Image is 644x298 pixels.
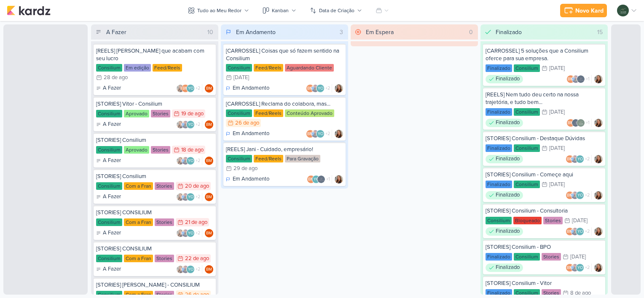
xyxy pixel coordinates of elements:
div: Finalizado [486,75,523,83]
div: [STORIES] Consilium - Consultoria [486,207,603,215]
div: Consilium [226,155,252,162]
span: +1 [585,120,590,126]
img: Franciluce Carvalho [335,175,343,184]
div: Consilium [226,109,252,117]
div: Beth Monteiro [205,157,213,165]
div: [STORIES] Consilium - Destaque Dúvidas [486,135,603,142]
div: A Fazer [96,120,121,129]
p: YO [314,178,319,182]
p: BM [567,157,573,162]
div: Responsável: Beth Monteiro [205,229,213,237]
div: Finalizado [496,28,522,37]
div: Beth Monteiro [306,84,314,93]
img: Guilherme Savio [571,227,579,236]
div: 20 de ago [185,184,209,189]
div: 8 de ago [570,290,591,296]
img: Guilherme Savio [181,193,190,201]
span: +1 [585,76,590,82]
div: Responsável: Franciluce Carvalho [335,84,343,93]
p: YO [188,87,193,91]
img: Jani Policarpo [572,119,580,127]
div: Finalizado [486,289,512,297]
div: A Fazer [96,157,121,165]
div: Consilium [96,218,122,226]
div: Beth Monteiro [566,155,574,163]
img: Franciluce Carvalho [176,193,185,201]
p: BM [206,123,212,127]
img: Franciluce Carvalho [176,265,185,274]
div: Responsável: Franciluce Carvalho [335,130,343,138]
div: [STORIES] Vitor - Consilium [96,100,213,108]
img: Franciluce Carvalho [594,191,603,200]
p: Finalizado [496,263,520,272]
p: BM [568,77,574,82]
p: A Fazer [103,193,121,201]
div: Yasmin Oliveira [576,191,584,200]
div: Com a Fran [124,255,153,262]
div: [STORIES] Consilium - Vitor [486,279,603,287]
div: Responsável: Franciluce Carvalho [594,263,603,272]
span: +2 [584,228,590,235]
img: Guilherme Savio [181,229,190,237]
div: A Fazer [96,229,121,237]
div: Colaboradores: Beth Monteiro, Guilherme Savio, Yasmin Oliveira, Jani Policarpo, DP & RH Análise C... [306,130,332,138]
div: Finalizado [486,253,512,261]
div: Yasmin Oliveira [312,175,320,184]
img: Franciluce Carvalho [176,157,185,165]
p: YO [318,87,323,91]
img: Franciluce Carvalho [594,75,603,83]
div: Responsável: Beth Monteiro [205,157,213,165]
div: Stories [542,253,561,261]
p: YO [577,194,583,198]
div: Colaboradores: Franciluce Carvalho, Guilherme Savio, Yasmin Oliveira, Jani Policarpo, DP & RH Aná... [176,265,202,274]
p: Em Andamento [233,175,269,184]
div: Stories [155,255,174,262]
div: [DATE] [549,182,565,187]
p: YO [577,266,583,270]
div: Responsável: Franciluce Carvalho [594,155,603,163]
div: Beth Monteiro [566,227,574,236]
div: Em Andamento [226,84,269,93]
div: A Fazer [96,265,121,274]
p: YO [188,159,193,163]
span: +2 [325,85,330,92]
div: Beth Monteiro [181,84,190,93]
img: Franciluce Carvalho [594,263,603,272]
div: [STORIES] Consilium - BPO [486,243,603,251]
img: Guilherme Savio [571,191,579,200]
div: 29 de ago [233,166,258,171]
div: Beth Monteiro [205,265,213,274]
span: +2 [584,192,590,199]
p: Em Andamento [233,84,269,93]
div: 3 [336,28,346,37]
div: 21 de ago [185,220,207,225]
p: BM [206,268,212,272]
img: Guilherme Savio [571,263,579,272]
div: Responsável: Franciluce Carvalho [594,191,603,200]
div: Colaboradores: Franciluce Carvalho, Guilherme Savio, Yasmin Oliveira, Jani Policarpo, DP & RH Aná... [176,193,202,201]
div: Com a Fran [124,182,153,190]
p: YO [188,195,193,200]
div: [DATE] [233,75,249,80]
div: Beth Monteiro [566,75,575,83]
div: [CARROSSEL] 5 soluções que a Consilium oferce para sua empresa. [486,47,603,62]
p: A Fazer [103,157,121,165]
div: Em Andamento [236,28,276,37]
div: Finalizado [486,181,512,188]
img: Franciluce Carvalho [335,84,343,93]
div: Consilium [96,182,122,190]
div: [REELS] Jani - Cuidado, empresário! [226,146,343,153]
div: Yasmin Oliveira [316,130,325,138]
p: YO [188,268,193,272]
div: Conteúdo Aprovado [285,109,334,117]
div: [REELS] Vitor - Erros que acabam com seu lucro [96,47,213,62]
span: +2 [195,121,200,128]
p: YO [188,123,193,127]
div: Yasmin Oliveira [186,229,195,237]
p: BM [568,121,574,125]
p: BM [567,230,573,234]
div: Finalizado [486,119,523,127]
div: Beth Monteiro [205,120,213,129]
div: Colaboradores: Beth Monteiro, Guilherme Savio, Yasmin Oliveira, Jani Policarpo, DP & RH Análise C... [566,227,592,236]
div: Beth Monteiro [205,84,213,93]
